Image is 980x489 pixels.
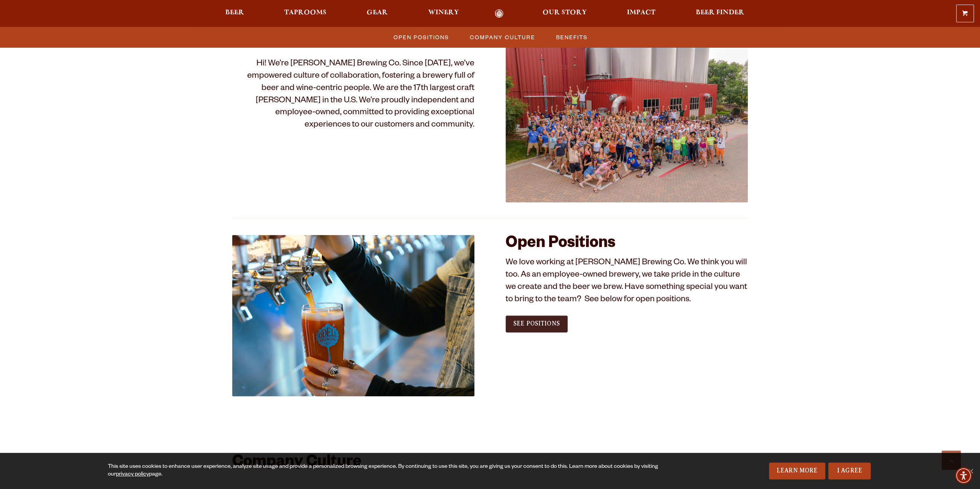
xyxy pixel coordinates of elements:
div: Accessibility Menu [955,467,972,484]
p: We love working at [PERSON_NAME] Brewing Co. We think you will too. As an employee-owned brewery,... [506,257,748,307]
a: privacy policy [116,472,149,478]
a: See Positions [506,315,568,332]
img: 51399232252_e3c7efc701_k (2) [506,20,748,202]
a: I Agree [828,462,871,479]
a: Our Story [538,9,592,18]
a: Beer Finder [690,9,749,18]
span: See Positions [513,320,560,327]
a: Company Culture [465,32,539,43]
div: This site uses cookies to enhance user experience, analyze site usage and provide a personalized ... [108,463,673,479]
a: Winery [423,9,464,18]
a: Open Positions [389,32,453,43]
h2: Open Positions [506,235,748,254]
a: Taprooms [279,9,332,18]
img: Jobs_1 [232,235,475,396]
span: Open Positions [394,32,449,43]
span: Beer Finder [695,10,744,16]
span: Company Culture [470,32,535,43]
span: Gear [367,10,388,16]
a: Beer [220,9,249,18]
a: Gear [362,9,393,18]
span: Beer [225,10,244,16]
span: Hi! We’re [PERSON_NAME] Brewing Co. Since [DATE], we’ve empowered culture of collaboration, foste... [247,60,474,130]
span: Impact [627,10,655,16]
a: Learn More [769,462,826,479]
span: Our Story [543,10,587,16]
span: Taprooms [284,10,327,16]
a: Benefits [551,32,591,43]
span: Winery [428,10,459,16]
a: Odell Home [485,9,514,18]
a: Scroll to top [941,451,961,470]
a: Impact [622,9,660,18]
span: Benefits [556,32,588,43]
